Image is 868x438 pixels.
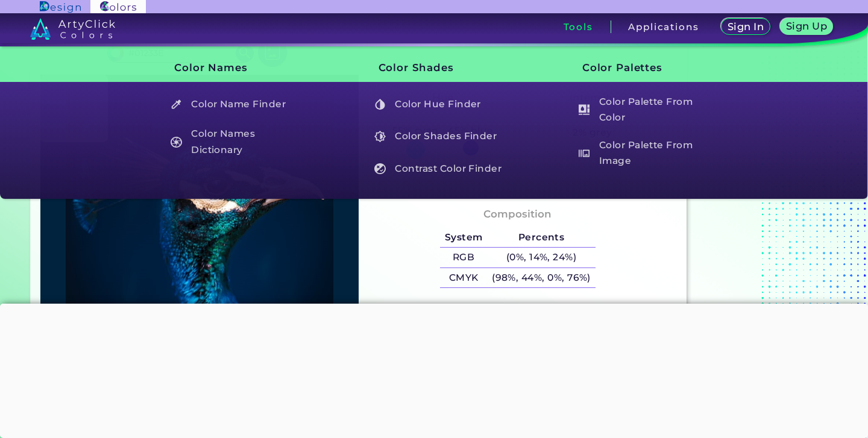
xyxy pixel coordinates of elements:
h5: Contrast Color Finder [369,157,509,180]
a: Sign In [721,18,770,35]
img: icon_palette_from_image_white.svg [579,148,590,159]
h5: CMYK [440,268,487,288]
h5: (98%, 44%, 0%, 76%) [487,268,595,288]
h4: Composition [483,205,552,223]
a: Color Hue Finder [368,93,510,116]
h5: Sign Up [786,21,827,31]
a: Color Name Finder [164,93,306,116]
h5: System [440,228,487,248]
h3: Color Shades [358,53,510,83]
h3: Color Palettes [562,53,714,83]
h5: Color Hue Finder [369,93,509,116]
a: Contrast Color Finder [368,157,510,180]
a: Sign Up [780,18,833,35]
h5: Color Names Dictionary [165,125,305,160]
h4: Color [504,302,532,320]
h5: Sign In [728,22,764,31]
h3: Tools [564,22,593,31]
h5: RGB [440,248,487,267]
img: icon_color_names_dictionary_white.svg [171,137,182,148]
img: icon_color_shades_white.svg [374,131,386,142]
h5: Percents [487,228,595,248]
h3: Color Names [154,53,306,83]
a: Color Names Dictionary [164,125,306,160]
img: icon_color_name_finder_white.svg [171,99,182,110]
img: icon_col_pal_col_white.svg [579,104,590,116]
img: icon_color_hue_white.svg [374,99,386,110]
a: Color Palette From Color [571,93,714,127]
h5: Color Shades Finder [369,125,509,148]
a: Color Shades Finder [368,125,510,148]
h5: (0%, 14%, 24%) [487,248,595,267]
img: ArtyClick Design logo [40,1,80,13]
img: icon_color_contrast_white.svg [374,163,386,175]
h5: Color Name Finder [165,93,305,116]
h5: Color Palette From Color [573,93,713,127]
img: img_pavlin.jpg [46,81,353,359]
img: logo_artyclick_colors_white.svg [30,18,115,40]
h5: Color Palette From Image [573,136,713,171]
h3: Applications [628,22,699,31]
a: Color Palette From Image [571,136,714,171]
